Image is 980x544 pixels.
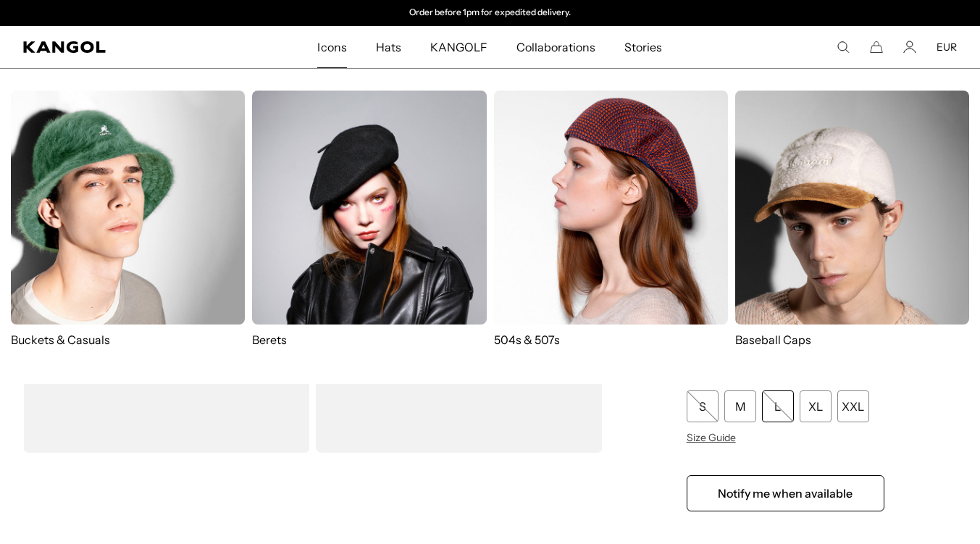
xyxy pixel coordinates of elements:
span: Stories [624,26,662,68]
div: 2 of 2 [341,7,640,19]
a: KANGOLF [416,26,502,68]
button: EUR [937,41,957,54]
button: Notify me when available [687,475,884,511]
a: Baseball Caps [735,91,969,362]
a: Hats [361,26,416,68]
a: Kangol [23,41,210,53]
span: Collaborations [516,26,595,68]
p: Order before 1pm for expedited delivery. [409,7,571,19]
p: 504s & 507s [494,332,728,348]
a: Buckets & Casuals [11,91,245,348]
a: Collaborations [502,26,610,68]
a: Stories [610,26,677,68]
p: Buckets & Casuals [11,332,245,348]
div: S [687,390,719,422]
div: XXL [837,390,869,422]
div: XL [800,390,832,422]
a: Account [903,41,916,54]
a: Berets [252,91,486,348]
p: Baseball Caps [735,332,969,348]
a: Icons [303,26,361,68]
span: KANGOLF [430,26,487,68]
div: Announcement [341,7,640,19]
div: L [762,390,794,422]
span: Hats [376,26,401,68]
button: Cart [870,41,883,54]
a: 504s & 507s [494,91,728,348]
p: Berets [252,332,486,348]
div: M [724,390,756,422]
summary: Search here [837,41,850,54]
span: Size Guide [687,431,736,444]
slideshow-component: Announcement bar [341,7,640,19]
span: Icons [317,26,346,68]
